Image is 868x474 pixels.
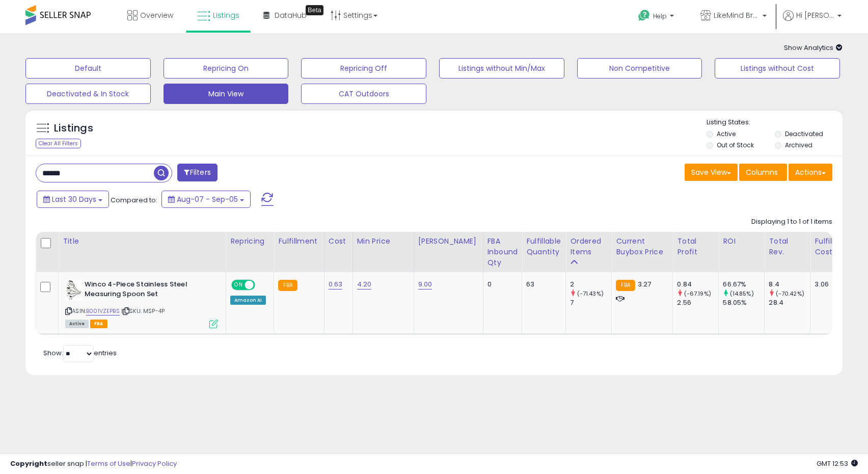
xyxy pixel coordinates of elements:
[717,129,736,138] label: Active
[684,289,711,298] small: (-67.19%)
[487,236,518,268] div: FBA inbound Qty
[685,164,738,181] button: Save View
[90,320,107,328] span: FBA
[65,320,89,328] span: All listings currently available for purchase on Amazon
[653,12,667,20] span: Help
[723,280,764,289] div: 66.67%
[785,129,823,138] label: Deactivated
[577,58,702,78] button: Non Competitive
[301,58,426,78] button: Repricing Off
[177,164,217,181] button: Filters
[111,195,157,205] span: Compared to:
[785,141,812,149] label: Archived
[570,236,607,257] div: Ordered Items
[86,307,120,315] a: B001VZEPBS
[54,121,93,136] h5: Listings
[329,236,348,247] div: Cost
[65,280,218,327] div: ASIN:
[526,236,561,257] div: Fulfillable Quantity
[36,139,81,148] div: Clear All Filters
[25,58,151,78] button: Default
[418,236,479,247] div: [PERSON_NAME]
[776,289,804,298] small: (-70.42%)
[140,10,173,20] span: Overview
[230,296,266,305] div: Amazon AI
[232,281,245,289] span: ON
[25,84,151,104] button: Deactivated & In Stock
[783,10,842,33] a: Hi [PERSON_NAME]
[43,348,117,358] span: Show: entries
[730,289,754,298] small: (14.85%)
[164,58,289,78] button: Repricing On
[357,279,372,289] a: 4.20
[301,84,426,104] button: CAT Outdoors
[677,298,718,307] div: 2.56
[570,280,611,289] div: 2
[230,236,269,247] div: Repricing
[85,280,208,301] b: Winco 4-Piece Stainless Steel Measuring Spoon Set
[717,141,754,149] label: Out of Stock
[278,236,319,247] div: Fulfillment
[213,10,239,20] span: Listings
[769,280,810,289] div: 8.4
[815,280,850,289] div: 3.06
[746,167,778,177] span: Columns
[715,58,840,78] button: Listings without Cost
[526,280,558,289] div: 63
[739,164,787,181] button: Columns
[37,191,109,208] button: Last 30 Days
[677,236,714,257] div: Total Profit
[357,236,410,247] div: Min Price
[278,280,297,291] small: FBA
[630,2,684,33] a: Help
[418,279,432,289] a: 9.00
[714,10,759,20] span: LikeMind Brands
[487,280,514,289] div: 0
[723,298,764,307] div: 58.05%
[65,280,82,300] img: 41dUTMihGSL._SL40_.jpg
[577,289,604,298] small: (-71.43%)
[815,236,854,257] div: Fulfillment Cost
[723,236,760,247] div: ROI
[769,236,806,257] div: Total Rev.
[439,58,564,78] button: Listings without Min/Max
[254,281,270,289] span: OFF
[677,280,718,289] div: 0.84
[329,279,343,289] a: 0.63
[52,194,96,204] span: Last 30 Days
[570,298,611,307] div: 7
[164,84,289,104] button: Main View
[638,279,652,289] span: 3.27
[769,298,810,307] div: 28.4
[616,280,635,291] small: FBA
[275,10,307,20] span: DataHub
[121,307,165,315] span: | SKU: MSP-4P
[796,10,834,20] span: Hi [PERSON_NAME]
[306,5,323,15] div: Tooltip anchor
[638,9,650,22] i: Get Help
[161,191,251,208] button: Aug-07 - Sep-05
[784,43,843,52] span: Show Analytics
[616,236,668,257] div: Current Buybox Price
[751,217,832,227] div: Displaying 1 to 1 of 1 items
[177,194,238,204] span: Aug-07 - Sep-05
[707,118,842,127] p: Listing States:
[63,236,222,247] div: Title
[789,164,832,181] button: Actions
